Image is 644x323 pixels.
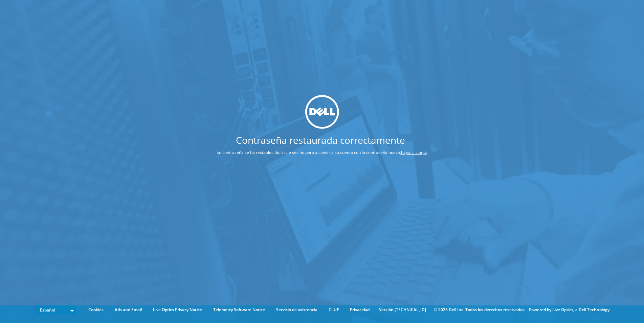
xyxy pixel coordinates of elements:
p: Su contraseña se ha restablecido. Inicie sesión para acceder a su cuenta con la contraseña nueva, . [191,149,453,156]
a: Live Optics Privacy Notice [148,306,207,314]
a: Telemetry Software Notice [208,306,270,314]
a: Privacidad [345,306,375,314]
img: dell_svg_logo.svg [305,95,339,129]
a: haga clic aquí [401,149,427,155]
li: Powered by Live Optics, a Dell Technology [529,306,609,314]
a: Ads and Email [110,306,147,314]
a: Cookies [83,306,109,314]
h1: Contraseña restaurada correctamente [191,135,450,145]
li: Versión [TECHNICAL_ID] [376,306,429,314]
li: © 2025 Dell Inc. Todos los derechos reservados [430,306,528,314]
a: Servicio de asistencia [271,306,323,314]
a: CLUF [324,306,344,314]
